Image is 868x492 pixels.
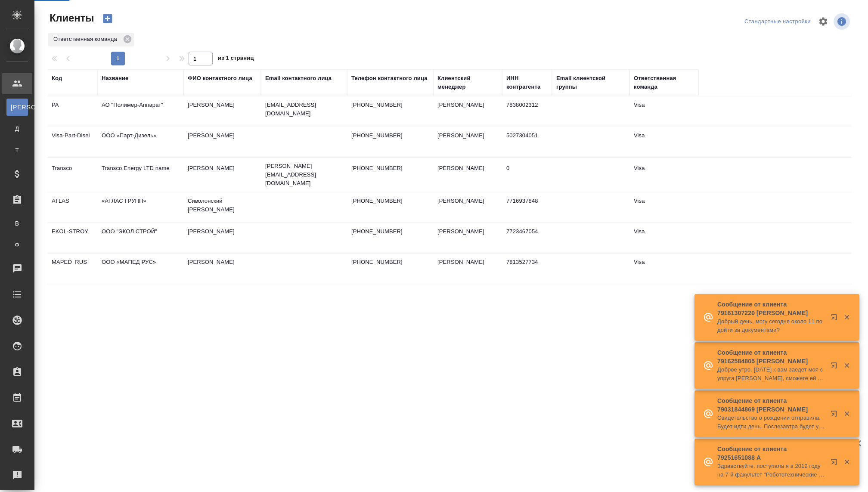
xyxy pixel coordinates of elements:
[433,192,502,223] td: [PERSON_NAME]
[53,35,120,43] p: Ответственная команда
[11,146,24,155] span: Т
[437,74,498,91] div: Клиентский менеджер
[351,131,429,140] p: [PHONE_NUMBER]
[717,462,825,479] p: Здравствуйте, поступала я в 2012 году на 7-й факультет "Робототехнические и интеллектуальные системы
[183,127,261,157] td: [PERSON_NAME]
[97,160,183,190] td: Transco Energy LTD name
[47,127,97,157] td: Visa-Part-Disel
[6,236,28,254] a: Ф
[629,192,698,223] td: Visa
[717,396,825,414] p: Сообщение от клиента 79031844869 [PERSON_NAME]
[834,13,852,30] span: Посмотреть информацию
[11,219,24,228] span: В
[6,99,28,116] a: [PERSON_NAME]
[502,127,552,157] td: 5027304051
[629,160,698,190] td: Visa
[11,124,24,133] span: Д
[433,160,502,190] td: [PERSON_NAME]
[813,11,834,32] span: Настроить таблицу
[556,74,625,91] div: Email клиентской группы
[825,453,846,474] button: Открыть в новой вкладке
[838,362,856,369] button: Закрыть
[502,254,552,284] td: 7813527734
[265,101,343,118] p: [EMAIL_ADDRESS][DOMAIN_NAME]
[97,223,183,253] td: ООО "ЭКОЛ СТРОЙ"
[629,223,698,253] td: Visa
[97,254,183,284] td: ООО «МАПЕД РУС»
[717,365,825,383] p: Доброе утро. [DATE] к вам заедет моя супруга [PERSON_NAME], сможете ей отдать перево
[502,192,552,223] td: 7716937848
[183,254,261,284] td: [PERSON_NAME]
[6,142,28,159] a: Т
[48,33,134,46] div: Ответственная команда
[183,96,261,127] td: [PERSON_NAME]
[188,74,252,83] div: ФИО контактного лица
[97,192,183,223] td: «АТЛАС ГРУПП»
[502,160,552,190] td: 0
[717,317,825,334] p: Добрый день, могу сегодня около 11 подойти за документами?
[717,348,825,365] p: Сообщение от клиента 79162584805 [PERSON_NAME]
[825,309,846,329] button: Открыть в новой вкладке
[717,300,825,317] p: Сообщение от клиента 79161307220 [PERSON_NAME]
[47,11,94,25] span: Клиенты
[218,53,254,65] span: из 1 страниц
[183,223,261,253] td: [PERSON_NAME]
[825,405,846,426] button: Открыть в новой вкладке
[717,445,825,462] p: Сообщение от клиента 79251651088 A
[47,96,97,127] td: PA
[102,74,128,83] div: Название
[97,96,183,127] td: АО "Полимер-Аппарат"
[351,197,429,205] p: [PHONE_NUMBER]
[838,410,856,418] button: Закрыть
[433,223,502,253] td: [PERSON_NAME]
[838,458,856,466] button: Закрыть
[265,74,332,83] div: Email контактного лица
[502,96,552,127] td: 7838002312
[629,127,698,157] td: Visa
[825,357,846,378] button: Открыть в новой вкладке
[433,96,502,127] td: [PERSON_NAME]
[506,74,548,91] div: ИНН контрагента
[629,254,698,284] td: Visa
[433,127,502,157] td: [PERSON_NAME]
[742,15,813,28] div: split button
[351,164,429,173] p: [PHONE_NUMBER]
[634,74,694,91] div: Ответственная команда
[502,223,552,253] td: 7723467054
[351,258,429,266] p: [PHONE_NUMBER]
[717,414,825,431] p: Свидетельство о рождении отправила. Будет идти день. Послезавтра будет у вас. [PERSON_NAME] за ча...
[52,74,62,83] div: Код
[11,241,24,249] span: Ф
[629,96,698,127] td: Visa
[351,74,428,83] div: Телефон контактного лица
[97,127,183,157] td: ООО «Парт-Дизель»
[6,120,28,137] a: Д
[47,160,97,190] td: Transco
[433,254,502,284] td: [PERSON_NAME]
[183,192,261,223] td: Сиволонский [PERSON_NAME]
[838,313,856,321] button: Закрыть
[11,103,24,111] span: [PERSON_NAME]
[183,160,261,190] td: [PERSON_NAME]
[97,11,118,26] button: Создать
[351,101,429,109] p: [PHONE_NUMBER]
[6,215,28,232] a: В
[351,227,429,236] p: [PHONE_NUMBER]
[47,223,97,253] td: EKOL-STROY
[47,192,97,223] td: ATLAS
[47,254,97,284] td: MAPED_RUS
[265,162,343,188] p: [PERSON_NAME][EMAIL_ADDRESS][DOMAIN_NAME]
